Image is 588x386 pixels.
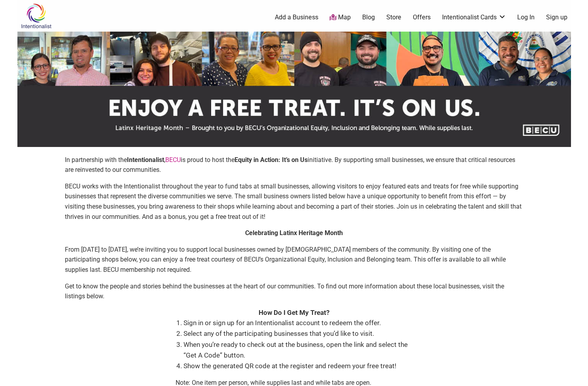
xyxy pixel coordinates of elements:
p: From [DATE] to [DATE], we’re inviting you to support local businesses owned by [DEMOGRAPHIC_DATA]... [65,245,524,275]
img: Intentionalist [17,3,55,29]
li: When you’re ready to check out at the business, open the link and select the “Get A Code” button. [183,339,413,361]
a: Store [386,13,401,22]
li: Select any of the participating businesses that you’d like to visit. [183,328,413,339]
strong: How Do I Get My Treat? [259,309,329,316]
strong: Equity in Action: It’s on Us [234,156,308,164]
a: Log In [517,13,535,22]
p: BECU works with the Intentionalist throughout the year to fund tabs at small businesses, allowing... [65,181,524,222]
strong: Intentionalist [127,156,164,164]
li: Sign in or sign up for an Intentionalist account to redeem the offer. [183,318,413,328]
a: Sign up [546,13,567,22]
a: Intentionalist Cards [442,13,506,22]
a: Blog [362,13,375,22]
a: BECU [165,156,181,164]
img: sponsor logo [17,32,571,147]
a: Add a Business [275,13,318,22]
a: Offers [413,13,431,22]
p: In partnership with the , is proud to host the initiative. By supporting small businesses, we ens... [65,155,524,175]
strong: Celebrating Latinx Heritage Month [245,229,343,237]
a: Map [329,13,351,22]
li: Show the generated QR code at the register and redeem your free treat! [183,361,413,371]
p: Get to know the people and stories behind the businesses at the heart of our communities. To find... [65,281,524,301]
